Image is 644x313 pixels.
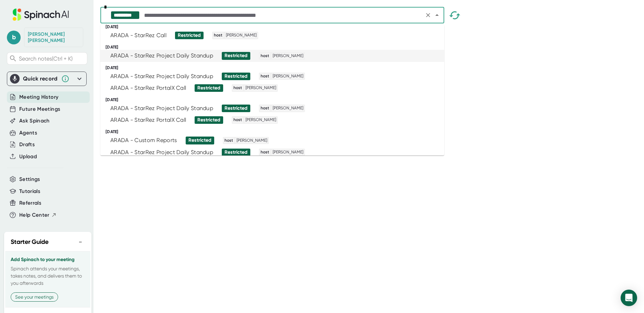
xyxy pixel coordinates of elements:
div: Open Intercom Messenger [621,290,637,306]
button: Settings [19,175,40,183]
button: Close [432,10,442,20]
div: ARADA - StarRez PortalX Call [110,85,186,91]
div: [DATE] [106,45,444,50]
span: host [223,138,234,144]
span: host [213,32,223,39]
span: host [260,149,270,155]
button: − [76,237,85,247]
span: [PERSON_NAME] [272,149,304,155]
div: ARADA - StarRez PortalX Call [110,117,186,123]
div: ARADA - Custom Reports [110,137,177,144]
span: host [232,117,243,123]
h2: Starter Guide [11,237,48,247]
span: [PERSON_NAME] [244,85,277,91]
h3: Add Spinach to your meeting [11,257,85,262]
button: Drafts [19,141,35,149]
button: Referrals [19,199,41,207]
span: Search notes (Ctrl + K) [19,55,73,62]
div: Restricted [178,32,201,39]
span: [PERSON_NAME] [272,105,304,111]
span: [PERSON_NAME] [272,53,304,59]
div: ARADA - StarRez Project Daily Standup [110,149,213,156]
span: host [260,53,270,59]
button: Meeting History [19,93,58,101]
div: Restricted [225,53,248,59]
div: Restricted [225,105,248,111]
div: Restricted [197,117,220,123]
button: See your meetings [11,292,58,302]
span: [PERSON_NAME] [244,117,277,123]
div: ARADA - StarRez Call [110,32,166,39]
div: Quick record [23,75,58,82]
div: [DATE] [106,129,444,134]
div: Restricted [188,137,211,143]
button: Future Meetings [19,105,60,113]
div: ARADA - StarRez Project Daily Standup [110,105,213,112]
p: Spinach attends your meetings, takes notes, and delivers them to you afterwards [11,265,85,287]
span: [PERSON_NAME] [236,138,268,144]
span: host [260,105,270,111]
span: [PERSON_NAME] [225,32,258,39]
span: host [232,85,243,91]
button: Tutorials [19,187,40,195]
span: Help Center [19,211,50,219]
span: b [7,31,21,44]
button: Clear [423,10,433,20]
div: Restricted [197,85,220,91]
button: Help Center [19,211,57,219]
button: Upload [19,153,37,161]
div: [DATE] [106,65,444,71]
div: Quick record [10,72,84,86]
div: Restricted [225,149,248,155]
div: [DATE] [106,24,444,30]
div: ARADA - StarRez Project Daily Standup [110,52,213,59]
span: [PERSON_NAME] [272,73,304,79]
div: Brendan Daly [28,31,79,43]
div: Restricted [225,73,248,79]
div: [DATE] [106,97,444,102]
div: ARADA - StarRez Project Daily Standup [110,73,213,80]
button: Agents [19,129,37,137]
button: Ask Spinach [19,117,50,125]
span: host [260,73,270,79]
